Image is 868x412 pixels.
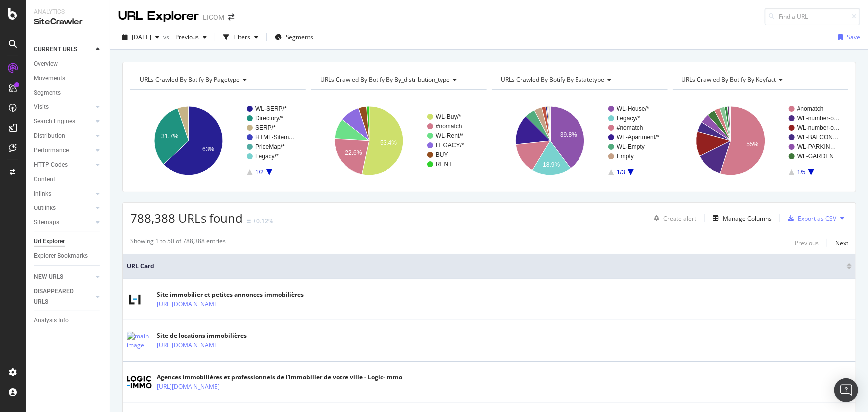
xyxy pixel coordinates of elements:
[34,286,84,307] div: DISAPPEARED URLS
[492,98,668,184] svg: A chart.
[171,29,211,45] button: Previous
[255,124,276,131] text: SERP/*
[784,210,836,226] button: Export as CSV
[797,105,824,112] text: #nomatch
[34,73,65,84] div: Movements
[798,214,836,223] div: Export as CSV
[34,272,93,282] a: NEW URLS
[253,217,273,225] div: +0.12%
[617,124,643,131] text: #nomatch
[797,153,834,160] text: WL-GARDEN
[34,286,93,307] a: DISAPPEARED URLS
[34,315,103,326] a: Analysis Info
[436,161,452,168] text: RENT
[157,299,220,309] a: [URL][DOMAIN_NAME]
[271,29,317,45] button: Segments
[682,75,776,84] span: URLs Crawled By Botify By keyfact
[673,98,848,184] div: A chart.
[746,141,758,148] text: 55%
[34,160,68,170] div: HTTP Codes
[34,59,103,69] a: Overview
[34,236,103,247] a: Url Explorer
[34,102,93,112] a: Visits
[436,142,464,149] text: LEGACY/*
[320,75,450,84] span: URLs Crawled By Botify By by_distribution_type
[34,203,56,213] div: Outlinks
[34,160,93,170] a: HTTP Codes
[34,174,103,185] a: Content
[617,143,645,150] text: WL-Empty
[436,113,461,120] text: WL-Buy/*
[233,33,250,41] div: Filters
[436,132,464,139] text: WL-Rent/*
[543,161,560,168] text: 18.9%
[617,169,625,176] text: 1/3
[157,331,263,340] div: Site de locations immobilières
[34,116,93,127] a: Search Engines
[219,29,262,45] button: Filters
[34,88,103,98] a: Segments
[138,72,297,88] h4: URLs Crawled By Botify By pagetype
[161,133,178,140] text: 31.7%
[709,212,772,224] button: Manage Columns
[499,72,659,88] h4: URLs Crawled By Botify By estatetype
[127,376,152,389] img: main image
[617,153,634,160] text: Empty
[34,145,93,156] a: Performance
[202,146,214,153] text: 63%
[501,75,605,84] span: URLs Crawled By Botify By estatetype
[650,210,696,226] button: Create alert
[255,153,279,160] text: Legacy/*
[130,98,306,184] div: A chart.
[34,116,75,127] div: Search Engines
[130,210,243,226] span: 788,388 URLs found
[34,131,93,141] a: Distribution
[34,73,103,84] a: Movements
[834,378,858,402] div: Open Intercom Messenger
[436,123,462,130] text: #nomatch
[345,149,362,156] text: 22.6%
[847,33,860,41] div: Save
[34,217,93,228] a: Sitemaps
[132,33,151,41] span: 2025 Aug. 22nd
[255,115,283,122] text: Directory/*
[157,382,220,392] a: [URL][DOMAIN_NAME]
[663,214,696,223] div: Create alert
[723,214,772,223] div: Manage Columns
[680,72,839,88] h4: URLs Crawled By Botify By keyfact
[163,33,171,41] span: vs
[797,169,806,176] text: 1/5
[34,315,69,326] div: Analysis Info
[203,12,224,22] div: LICOM
[436,151,448,158] text: BUY
[835,237,848,249] button: Next
[34,88,61,98] div: Segments
[318,72,478,88] h4: URLs Crawled By Botify By by_distribution_type
[140,75,240,84] span: URLs Crawled By Botify By pagetype
[127,262,844,271] span: URL Card
[797,134,839,141] text: WL-BALCON…
[171,33,199,41] span: Previous
[255,105,287,112] text: WL-SERP/*
[34,44,77,55] div: CURRENT URLS
[34,102,49,112] div: Visits
[765,8,860,25] input: Find a URL
[118,8,199,25] div: URL Explorer
[255,143,285,150] text: PriceMap/*
[34,145,69,156] div: Performance
[34,217,59,228] div: Sitemaps
[34,203,93,213] a: Outlinks
[34,59,58,69] div: Overview
[255,134,294,141] text: HTML-Sitem…
[311,98,486,184] svg: A chart.
[560,131,577,138] text: 39.8%
[34,131,65,141] div: Distribution
[617,105,649,112] text: WL-House/*
[797,124,840,131] text: WL-number-o…
[127,292,143,308] img: main image
[34,236,65,247] div: Url Explorer
[34,189,93,199] a: Inlinks
[795,237,819,249] button: Previous
[380,139,397,146] text: 53.4%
